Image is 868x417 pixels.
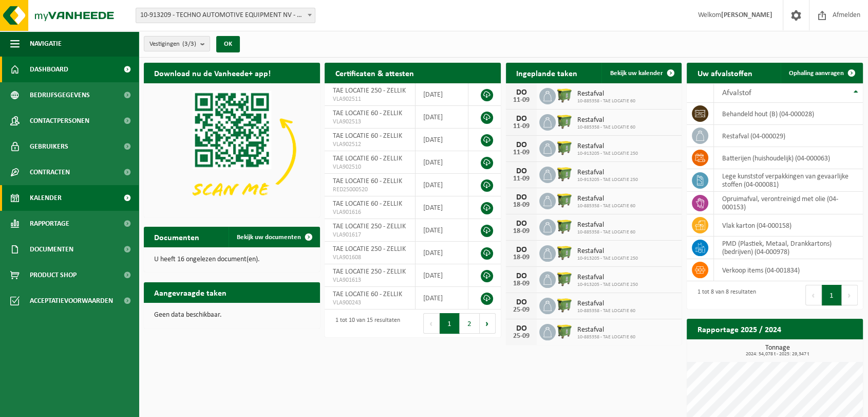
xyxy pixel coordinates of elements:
a: Ophaling aanvragen [781,63,862,83]
h2: Download nu de Vanheede+ app! [144,63,281,83]
span: Restafval [577,247,638,256]
div: 25-09 [511,306,532,314]
span: Restafval [577,326,635,334]
span: 10-913205 - TAE LOCATIE 250 [577,256,638,262]
span: 10-885358 - TAE LOCATIE 60 [577,98,635,104]
span: TAE LOCATIE 60 - ZELLIK [332,291,402,298]
span: TAE LOCATIE 60 - ZELLIK [332,155,402,162]
button: Previous [423,313,440,334]
div: 18-09 [511,254,532,261]
span: Rapportage [30,211,69,237]
span: TAE LOCATIE 250 - ZELLIK [332,87,405,95]
td: verkoop items (04-001834) [714,259,863,281]
h2: Aangevraagde taken [144,282,237,302]
span: Bedrijfsgegevens [30,82,90,108]
h2: Ingeplande taken [506,63,588,83]
span: TAE LOCATIE 60 - ZELLIK [332,200,402,208]
td: [DATE] [416,264,468,287]
div: 18-09 [511,280,532,287]
count: (3/3) [182,41,196,47]
td: [DATE] [416,174,468,196]
td: restafval (04-000029) [714,125,863,147]
img: WB-1100-HPE-GN-50 [556,244,573,261]
div: DO [511,220,532,228]
span: Restafval [577,90,635,98]
td: [DATE] [416,196,468,219]
div: DO [511,246,532,254]
span: 10-885358 - TAE LOCATIE 60 [577,203,635,209]
img: WB-1100-HPE-GN-51 [556,322,573,340]
td: [DATE] [416,287,468,310]
span: Restafval [577,116,635,124]
button: 2 [460,313,480,334]
span: Afvalstof [722,89,751,97]
span: Acceptatievoorwaarden [30,288,113,314]
span: TAE LOCATIE 250 - ZELLIK [332,223,405,230]
p: Geen data beschikbaar. [154,312,310,319]
td: [DATE] [416,219,468,242]
span: 10-885358 - TAE LOCATIE 60 [577,229,635,235]
img: WB-1100-HPE-GN-50 [556,296,573,314]
td: vlak karton (04-000158) [714,214,863,237]
button: Vestigingen(3/3) [144,36,210,51]
td: [DATE] [416,242,468,264]
button: 1 [822,285,842,305]
div: 11-09 [511,175,532,183]
td: [DATE] [416,129,468,151]
span: Contactpersonen [30,108,89,134]
span: VLA902510 [332,163,407,171]
span: VLA902512 [332,140,407,149]
div: DO [511,167,532,175]
span: Restafval [577,195,635,203]
span: 10-913205 - TAE LOCATIE 250 [577,177,638,183]
img: WB-1100-HPE-GN-50 [556,86,573,104]
button: Next [842,285,858,305]
div: 1 tot 8 van 8 resultaten [692,284,756,306]
span: 10-913205 - TAE LOCATIE 250 [577,282,638,288]
button: 1 [440,313,460,334]
button: Previous [805,285,822,305]
span: 10-913205 - TAE LOCATIE 250 [577,151,638,157]
span: TAE LOCATIE 60 - ZELLIK [332,110,402,117]
img: WB-1100-HPE-GN-50 [556,139,573,156]
a: Bekijk rapportage [786,339,862,359]
span: Restafval [577,142,638,151]
span: TAE LOCATIE 250 - ZELLIK [332,245,405,253]
a: Bekijk uw documenten [229,227,319,247]
td: [DATE] [416,151,468,174]
span: Navigatie [30,31,62,57]
td: [DATE] [416,83,468,106]
img: WB-1100-HPE-GN-51 [556,113,573,130]
span: 10-885358 - TAE LOCATIE 60 [577,124,635,131]
div: DO [511,298,532,306]
span: VLA901608 [332,253,407,262]
div: 18-09 [511,202,532,209]
span: VLA900243 [332,299,407,307]
div: DO [511,88,532,97]
div: 11-09 [511,123,532,130]
span: VLA901617 [332,231,407,239]
span: VLA901613 [332,276,407,284]
img: WB-1100-HPE-GN-51 [556,217,573,235]
div: DO [511,141,532,149]
span: VLA902513 [332,118,407,126]
span: Ophaling aanvragen [789,70,844,77]
span: VLA902511 [332,95,407,103]
span: Kalender [30,185,62,211]
div: 1 tot 10 van 15 resultaten [330,312,400,335]
span: Restafval [577,169,638,177]
h3: Tonnage [692,345,863,357]
td: [DATE] [416,106,468,129]
span: VLA901616 [332,208,407,216]
td: behandeld hout (B) (04-000028) [714,103,863,125]
img: Download de VHEPlus App [144,83,320,215]
div: DO [511,272,532,280]
td: opruimafval, verontreinigd met olie (04-000153) [714,192,863,214]
img: WB-1100-HPE-GN-51 [556,165,573,183]
div: DO [511,324,532,333]
td: lege kunststof verpakkingen van gevaarlijke stoffen (04-000081) [714,169,863,192]
div: 18-09 [511,228,532,235]
div: 11-09 [511,149,532,156]
p: U heeft 16 ongelezen document(en). [154,256,310,263]
span: Documenten [30,237,73,262]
